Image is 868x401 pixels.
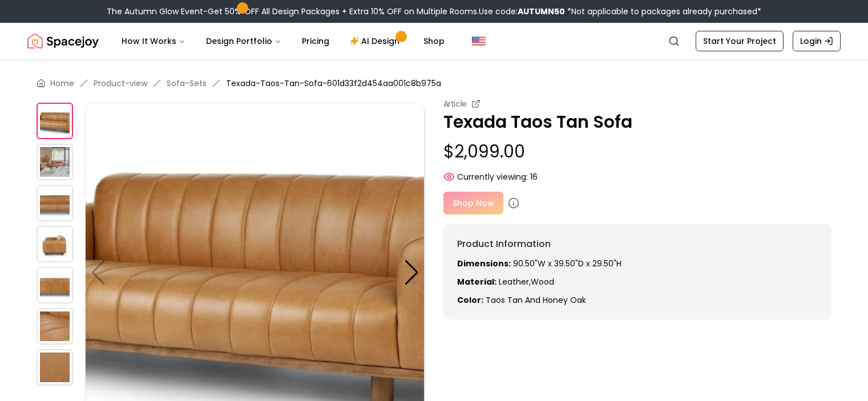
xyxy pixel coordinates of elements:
[414,30,454,52] a: Shop
[443,112,832,132] p: Texada Taos Tan Sofa
[112,30,195,52] button: How It Works
[457,258,511,269] strong: Dimensions:
[167,78,207,89] a: Sofa-Sets
[197,30,290,52] button: Design Portfolio
[565,6,761,17] span: *Not applicable to packages already purchased*
[37,349,73,386] img: https://storage.googleapis.com/spacejoy-main/assets/601d33f2d454aa001c8b975a/product_6_m41o6hcbjk8k
[499,276,554,287] span: leather,wood
[112,30,454,52] nav: Main
[479,6,565,17] span: Use code:
[27,30,99,52] a: Spacejoy
[37,144,73,180] img: https://storage.googleapis.com/spacejoy-main/assets/601d33f2d454aa001c8b975a/product_1_pd841o282i5
[486,294,586,306] span: taos tan and honey oak
[37,308,73,345] img: https://storage.googleapis.com/spacejoy-main/assets/601d33f2d454aa001c8b975a/product_5_ne5502kncnc
[37,185,73,221] img: https://storage.googleapis.com/spacejoy-main/assets/601d33f2d454aa001c8b975a/product_2_1f013c8cc6ghf
[341,30,412,52] a: AI Design
[37,103,73,139] img: https://storage.googleapis.com/spacejoy-main/assets/601d33f2d454aa001c8b975a/product_0_g72ija16h4i8
[27,30,99,52] img: Spacejoy Logo
[443,141,832,162] p: $2,099.00
[696,31,784,51] a: Start Your Project
[457,294,483,306] strong: Color:
[293,30,338,52] a: Pricing
[530,171,538,183] span: 16
[518,6,565,17] b: AUTUMN50
[37,226,73,262] img: https://storage.googleapis.com/spacejoy-main/assets/601d33f2d454aa001c8b975a/product_3_o2d399bjc83k
[37,267,73,303] img: https://storage.googleapis.com/spacejoy-main/assets/601d33f2d454aa001c8b975a/product_4_1alk0ecd626c
[27,23,841,59] nav: Global
[37,78,831,89] nav: breadcrumb
[457,258,818,269] p: 90.50"W x 39.50"D x 29.50"H
[226,78,441,89] span: Texada-Taos-Tan-Sofa-601d33f2d454aa001c8b975a
[457,171,528,183] span: Currently viewing:
[472,34,486,48] img: United States
[457,276,496,287] strong: Material:
[793,31,841,51] a: Login
[94,78,147,89] a: Product-view
[457,237,818,251] h6: Product Information
[443,98,467,110] small: Article
[50,78,74,89] a: Home
[107,6,761,17] div: The Autumn Glow Event-Get 50% OFF All Design Packages + Extra 10% OFF on Multiple Rooms.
